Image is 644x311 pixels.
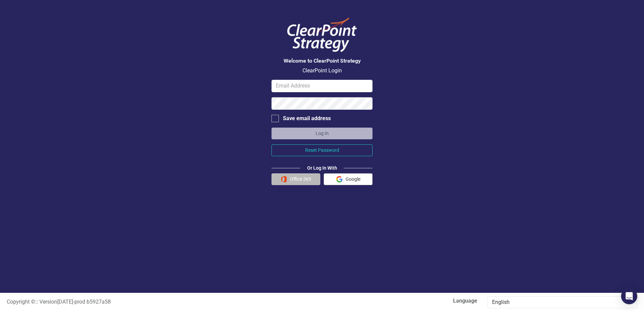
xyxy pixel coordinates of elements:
[271,58,373,64] h3: Welcome to ClearPoint Strategy
[300,165,344,171] div: Or Log In With
[492,299,625,306] div: English
[621,288,637,304] div: Open Intercom Messenger
[271,173,320,185] button: Office 365
[2,298,322,306] div: :: Version [DATE] - prod b5927a58
[281,176,287,182] img: Office 365
[324,173,373,185] button: Google
[271,144,373,156] button: Reset Password
[271,80,373,92] input: Email Address
[282,13,362,56] img: ClearPoint Logo
[283,115,331,123] div: Save email address
[327,297,477,305] label: Language
[271,67,373,75] p: ClearPoint Login
[7,299,35,305] span: Copyright ©
[336,176,343,182] img: Google
[271,128,373,139] button: Log In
